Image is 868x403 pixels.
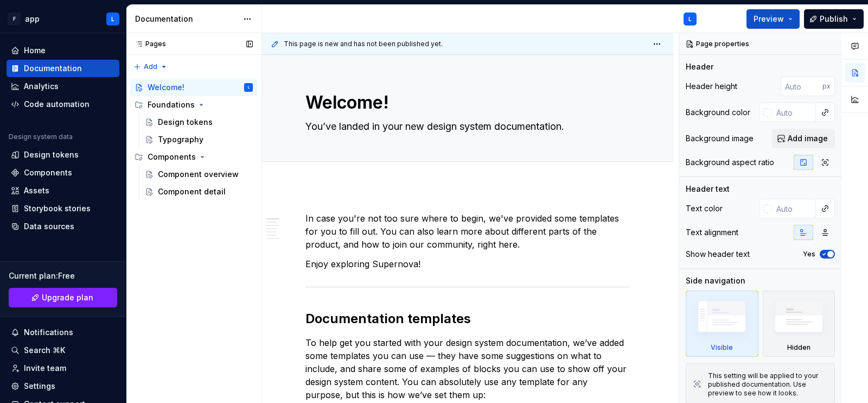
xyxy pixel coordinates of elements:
[24,81,59,92] div: Analytics
[7,218,119,235] a: Data sources
[135,14,238,24] div: Documentation
[686,249,750,260] div: Show header text
[111,15,114,23] div: L
[7,164,119,181] a: Components
[25,14,40,24] div: app
[804,9,864,29] button: Publish
[781,77,822,96] input: Auto
[7,182,119,199] a: Assets
[305,212,630,251] p: In case you're not too sure where to begin, we've provided some templates for you to fill out. Yo...
[158,134,203,145] div: Typography
[24,63,82,74] div: Documentation
[822,82,831,91] p: px
[303,90,628,116] textarea: Welcome!
[24,149,79,160] div: Design tokens
[305,336,630,401] p: To help get you started with your design system documentation, we’ve added some templates you can...
[686,203,723,214] div: Text color
[8,12,21,26] div: F
[148,82,184,93] div: Welcome!
[7,60,119,77] a: Documentation
[24,221,74,232] div: Data sources
[772,129,835,148] button: Add image
[686,275,745,286] div: Side navigation
[7,360,119,377] a: Invite team
[754,14,784,24] span: Preview
[24,345,65,356] div: Search ⌘K
[141,166,257,183] a: Component overview
[686,227,738,238] div: Text alignment
[158,186,226,197] div: Component detail
[130,96,257,114] div: Foundations
[141,183,257,200] a: Component detail
[2,7,124,30] button: FappL
[130,40,166,48] div: Pages
[24,167,72,178] div: Components
[130,59,171,74] button: Add
[686,107,750,118] div: Background color
[9,288,117,307] a: Upgrade plan
[158,117,213,128] div: Design tokens
[284,40,443,48] span: This page is new and has not been published yet.
[763,291,835,357] div: Hidden
[686,81,737,92] div: Header height
[820,14,848,24] span: Publish
[7,96,119,113] a: Code automation
[7,324,119,341] button: Notifications
[24,327,73,338] div: Notifications
[686,133,754,144] div: Background image
[24,185,49,196] div: Assets
[24,99,90,110] div: Code automation
[42,292,93,303] span: Upgrade plan
[686,157,774,168] div: Background aspect ratio
[9,270,117,281] div: Current plan : Free
[711,343,733,352] div: Visible
[686,61,713,72] div: Header
[686,291,758,357] div: Visible
[9,133,73,141] div: Design system data
[7,200,119,217] a: Storybook stories
[248,82,250,93] div: L
[688,15,692,23] div: L
[130,79,257,200] div: Page tree
[141,131,257,148] a: Typography
[7,377,119,395] a: Settings
[746,9,800,29] button: Preview
[148,152,196,162] div: Components
[130,79,257,96] a: Welcome!L
[772,103,816,122] input: Auto
[803,250,815,259] label: Yes
[7,342,119,359] button: Search ⌘K
[708,371,828,398] div: This setting will be applied to your published documentation. Use preview to see how it looks.
[24,203,91,214] div: Storybook stories
[686,184,730,194] div: Header text
[305,257,630,270] p: Enjoy exploring Supernova!
[144,62,157,71] span: Add
[788,133,828,144] span: Add image
[148,99,195,110] div: Foundations
[7,146,119,163] a: Design tokens
[305,310,630,328] h2: Documentation templates
[303,118,628,135] textarea: You’ve landed in your new design system documentation.
[772,199,816,218] input: Auto
[24,381,55,392] div: Settings
[130,148,257,166] div: Components
[158,169,239,180] div: Component overview
[7,42,119,59] a: Home
[7,78,119,95] a: Analytics
[24,45,46,56] div: Home
[787,343,810,352] div: Hidden
[141,114,257,131] a: Design tokens
[24,363,66,374] div: Invite team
